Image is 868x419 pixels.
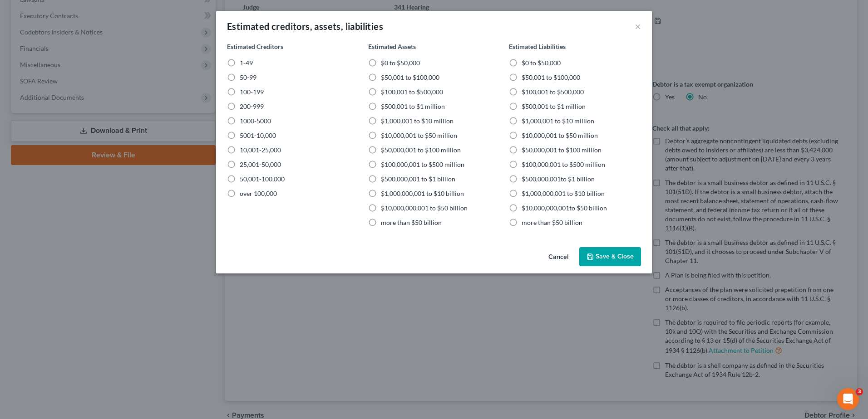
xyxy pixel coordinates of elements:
[522,117,594,125] span: $1,000,001 to $10 million
[522,73,580,81] span: $50,001 to $100,000
[635,21,641,32] button: ×
[381,102,445,110] span: $500,001 to $1 million
[381,204,468,212] span: $10,000,000,001 to $50 billion
[381,132,457,139] span: $10,000,001 to $50 million
[240,132,276,139] span: 5001-10,000
[381,175,455,183] span: $500,000,001 to $1 billion
[227,42,283,51] label: Estimated Creditors
[522,219,582,226] span: more than $50 billion
[368,42,416,51] label: Estimated Assets
[522,146,602,154] span: $50,000,001 to $100 million
[381,59,420,67] span: $0 to $50,000
[381,190,464,197] span: $1,000,000,001 to $10 billion
[240,161,281,168] span: 25,001-50,000
[509,42,566,51] label: Estimated Liabilities
[240,102,264,110] span: 200-999
[522,59,561,67] span: $0 to $50,000
[837,388,859,410] iframe: Intercom live chat
[240,73,256,81] span: 50-99
[240,117,271,125] span: 1000-5000
[240,59,253,67] span: 1-49
[381,161,464,168] span: $100,000,001 to $500 million
[522,161,605,168] span: $100,000,001 to $500 million
[381,146,461,154] span: $50,000,001 to $100 million
[522,204,607,212] span: $10,000,000,001to $50 billion
[579,247,641,266] button: Save & Close
[522,132,598,139] span: $10,000,001 to $50 million
[381,117,454,125] span: $1,000,001 to $10 million
[522,88,584,96] span: $100,001 to $500,000
[541,248,576,266] button: Cancel
[381,73,439,81] span: $50,001 to $100,000
[240,175,285,183] span: 50,001-100,000
[240,88,264,96] span: 100-199
[381,88,443,96] span: $100,001 to $500,000
[856,388,863,395] span: 3
[227,20,383,33] div: Estimated creditors, assets, liabilities
[522,102,586,110] span: $500,001 to $1 million
[240,146,281,154] span: 10,001-25,000
[240,190,277,197] span: over 100,000
[381,219,442,226] span: more than $50 billion
[522,190,605,197] span: $1,000,000,001 to $10 billion
[522,175,595,183] span: $500,000,001to $1 billion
